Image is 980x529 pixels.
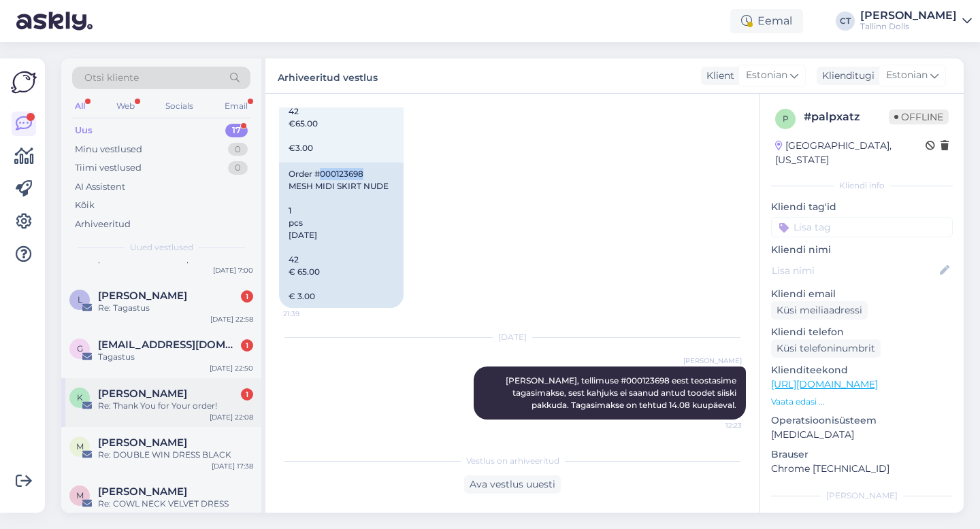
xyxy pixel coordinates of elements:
div: Re: COWL NECK VELVET DRESS BLUE [98,498,253,522]
div: Re: Thank You for Your order! [98,400,253,412]
span: [PERSON_NAME] [683,356,742,366]
div: Arhiveeritud [75,218,131,231]
div: [PERSON_NAME] [860,10,957,21]
div: Re: DOUBLE WIN DRESS BLACK [98,449,253,461]
div: Küsi telefoninumbrit [771,339,881,358]
div: [DATE] [279,331,746,343]
span: 12:23 [691,420,742,430]
span: M [76,490,84,500]
span: g [77,343,83,354]
div: [DATE] 22:58 [210,314,253,324]
div: Klienditugi [817,69,875,83]
div: [DATE] 22:50 [210,363,253,373]
div: [PERSON_NAME] [771,490,953,502]
div: [DATE] 7:00 [213,265,253,275]
input: Lisa tag [771,217,953,237]
div: 1 [241,339,253,352]
span: [PERSON_NAME], tellimuse #000123698 eest teostasime tagasimakse, sest kahjuks ei saanud antud too... [506,375,738,410]
span: Otsi kliente [84,71,139,85]
span: Vestlus on arhiveeritud [466,455,559,467]
div: 0 [228,161,248,175]
div: Klient [701,69,734,83]
p: Märkmed [771,510,953,524]
p: Brauser [771,447,953,462]
span: Mirjam Lauringson [98,485,187,498]
span: K [77,392,83,403]
div: Uus [75,124,93,137]
span: Estonian [886,68,928,83]
span: Margery Kihho [98,437,187,449]
div: Tiimi vestlused [75,161,142,175]
div: Kõik [75,199,95,212]
div: 17 [225,124,248,137]
span: p [783,114,789,124]
span: Kadi Kask [98,388,187,400]
span: Estonian [746,68,787,83]
div: Ava vestlus uuesti [464,475,561,494]
div: Tagastus [98,351,253,363]
span: Offline [889,109,949,124]
p: [MEDICAL_DATA] [771,428,953,442]
div: Order #000123698 MESH MIDI SKIRT NUDE 1 pcs [DATE] 42 € 65.00 € 3.00 [279,163,404,308]
div: Email [222,97,250,115]
p: Kliendi tag'id [771,200,953,214]
div: Re: Tagastus [98,302,253,314]
p: Chrome [TECHNICAL_ID] [771,462,953,476]
div: AI Assistent [75,180,125,194]
input: Lisa nimi [772,263,937,278]
div: # palpxatz [804,109,889,125]
div: Tallinn Dolls [860,21,957,32]
div: [DATE] 22:08 [210,412,253,422]
div: Eemal [730,9,803,33]
div: 1 [241,290,253,303]
div: Web [114,97,137,115]
div: Kliendi info [771,180,953,192]
div: All [72,97,88,115]
div: Socials [163,97,196,115]
span: Uued vestlused [130,241,193,254]
span: L [78,294,82,305]
div: CT [836,12,855,31]
div: 1 [241,388,253,400]
p: Klienditeekond [771,363,953,377]
div: Minu vestlused [75,143,142,156]
p: Kliendi nimi [771,243,953,257]
p: Kliendi telefon [771,325,953,339]
div: Küsi meiliaadressi [771,301,868,320]
div: [GEOGRAPHIC_DATA], [US_STATE] [775,139,926,167]
span: M [76,441,84,451]
label: Arhiveeritud vestlus [278,67,378,85]
a: [PERSON_NAME]Tallinn Dolls [860,10,972,32]
p: Vaata edasi ... [771,396,953,408]
p: Operatsioonisüsteem [771,413,953,428]
img: Askly Logo [11,69,37,95]
div: 0 [228,143,248,156]
p: Kliendi email [771,287,953,301]
span: gerli.luhtaru@gmail.com [98,339,240,351]
div: [DATE] 17:38 [212,461,253,471]
span: Liisa Tõnson [98,290,187,302]
span: 21:39 [283,309,334,319]
a: [URL][DOMAIN_NAME] [771,378,878,390]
